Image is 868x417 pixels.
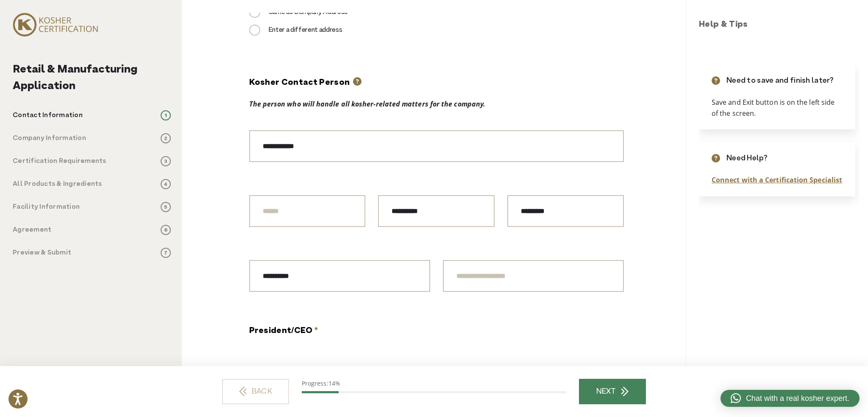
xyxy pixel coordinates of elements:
[161,133,171,143] span: 2
[249,76,624,90] h3: Kosher Contact Person
[746,393,849,404] span: Chat with a real kosher expert.
[13,62,171,95] h2: Retail & Manufacturing Application
[13,202,80,212] p: Facility Information
[161,179,171,189] span: 4
[13,110,83,120] p: Contact Information
[699,19,860,31] h3: Help & Tips
[161,156,171,166] span: 3
[161,248,171,258] span: 7
[249,325,318,338] legend: President/CEO
[726,75,834,87] p: Need to save and finish later?
[721,390,860,407] a: Chat with a real kosher expert.
[328,379,340,387] span: 14%
[712,97,843,119] p: Save and Exit button is on the left side of the screen.
[13,133,86,143] p: Company Information
[726,153,768,164] p: Need Help?
[302,379,566,388] p: Progress:
[579,379,646,404] a: NEXT
[13,225,51,235] p: Agreement
[249,99,624,109] div: The person who will handle all kosher-related matters for the company.
[13,179,102,189] p: All Products & Ingredients
[13,248,71,258] p: Preview & Submit
[161,110,171,120] span: 1
[161,225,171,235] span: 6
[249,25,342,35] label: Enter a different address
[13,156,106,166] p: Certification Requirements
[161,202,171,212] span: 5
[712,175,842,185] a: Connect with a Certification Specialist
